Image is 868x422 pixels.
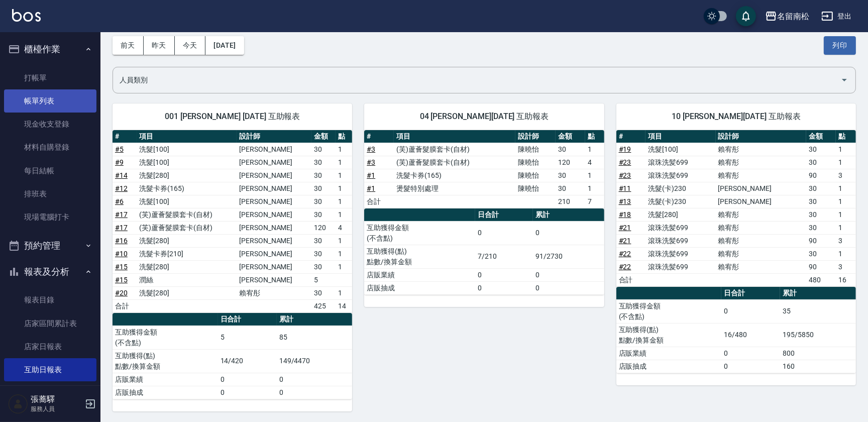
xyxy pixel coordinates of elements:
[721,287,780,300] th: 日合計
[4,36,96,62] button: 櫃檯作業
[367,171,375,179] a: #1
[556,156,585,169] td: 120
[115,224,128,232] a: #17
[616,299,722,323] td: 互助獲得金額 (不含點)
[113,299,137,312] td: 合計
[336,286,352,299] td: 1
[364,281,475,294] td: 店販抽成
[836,182,856,195] td: 1
[836,247,856,260] td: 1
[836,234,856,247] td: 3
[585,143,604,156] td: 1
[716,156,806,169] td: 賴宥彤
[336,234,352,247] td: 1
[311,182,336,195] td: 30
[780,323,856,347] td: 195/5850
[533,245,604,268] td: 91/2730
[115,145,124,153] a: #5
[616,347,722,360] td: 店販業績
[277,326,353,349] td: 85
[12,9,41,22] img: Logo
[125,112,340,122] span: 001 [PERSON_NAME] [DATE] 互助報表
[277,313,353,326] th: 累計
[4,136,96,159] a: 材料自購登錄
[137,208,237,221] td: (芙)蘆薈髮膜套卡(自材)
[806,169,836,182] td: 90
[4,233,96,259] button: 預約管理
[115,158,124,166] a: #9
[824,36,856,55] button: 列印
[364,130,394,143] th: #
[780,360,856,373] td: 160
[115,289,128,297] a: #20
[806,273,836,286] td: 480
[645,247,715,260] td: 滾珠洗髪699
[113,313,352,399] table: a dense table
[311,156,336,169] td: 30
[237,208,311,221] td: [PERSON_NAME]
[336,221,352,234] td: 4
[716,234,806,247] td: 賴宥彤
[721,360,780,373] td: 0
[113,130,352,313] table: a dense table
[515,169,556,182] td: 陳曉怡
[277,349,353,373] td: 149/4470
[4,159,96,182] a: 每日結帳
[237,169,311,182] td: [PERSON_NAME]
[619,210,631,219] a: #18
[817,7,856,26] button: 登出
[836,273,856,286] td: 16
[364,221,475,245] td: 互助獲得金額 (不含點)
[336,182,352,195] td: 1
[144,36,175,55] button: 昨天
[4,381,96,404] a: 互助排行榜
[619,184,631,192] a: #11
[137,143,237,156] td: 洗髮[100]
[556,169,585,182] td: 30
[364,268,475,281] td: 店販業績
[137,273,237,286] td: 潤絲
[645,195,715,208] td: 洗髮(卡)230
[721,347,780,360] td: 0
[475,245,533,268] td: 7/210
[113,373,218,386] td: 店販業績
[115,184,128,192] a: #12
[115,237,128,245] a: #16
[115,276,128,284] a: #15
[115,263,128,271] a: #15
[619,158,631,166] a: #23
[716,182,806,195] td: [PERSON_NAME]
[836,130,856,143] th: 點
[137,234,237,247] td: 洗髮[280]
[364,245,475,268] td: 互助獲得(點) 點數/換算金額
[311,169,336,182] td: 30
[237,247,311,260] td: [PERSON_NAME]
[716,221,806,234] td: 賴宥彤
[311,208,336,221] td: 30
[645,234,715,247] td: 滾珠洗髪699
[515,156,556,169] td: 陳曉怡
[4,312,96,335] a: 店家區間累計表
[4,335,96,358] a: 店家日報表
[237,182,311,195] td: [PERSON_NAME]
[475,221,533,245] td: 0
[515,182,556,195] td: 陳曉怡
[4,288,96,311] a: 報表目錄
[616,287,856,373] table: a dense table
[376,112,592,122] span: 04 [PERSON_NAME][DATE] 互助報表
[311,260,336,273] td: 30
[806,195,836,208] td: 30
[364,195,394,208] td: 合計
[364,208,604,295] table: a dense table
[806,221,836,234] td: 30
[137,169,237,182] td: 洗髮[280]
[836,156,856,169] td: 1
[761,6,813,27] button: 名留南松
[836,72,852,88] button: Open
[336,247,352,260] td: 1
[4,89,96,113] a: 帳單列表
[721,323,780,347] td: 16/480
[716,195,806,208] td: [PERSON_NAME]
[806,182,836,195] td: 30
[645,156,715,169] td: 滾珠洗髪699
